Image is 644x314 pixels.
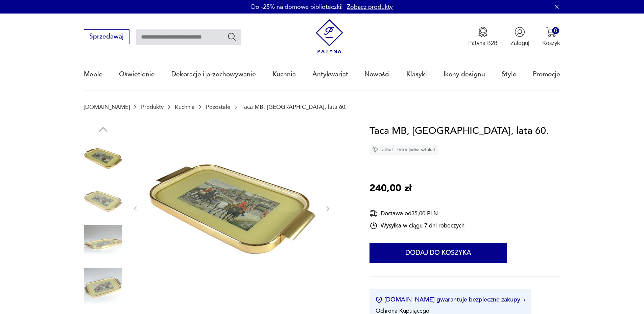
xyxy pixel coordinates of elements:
[369,123,549,139] h1: Taca MB, [GEOGRAPHIC_DATA], lata 60.
[147,123,316,293] img: Zdjęcie produktu Taca MB, Włochy, lata 60.
[533,59,560,90] a: Promocje
[227,32,237,42] button: Szukaj
[84,29,129,44] button: Sprzedawaj
[542,27,560,47] button: 0Koszyk
[347,3,393,11] a: Zobacz produkty
[510,27,529,47] button: Zaloguj
[84,59,103,90] a: Meble
[241,104,347,110] p: Taca MB, [GEOGRAPHIC_DATA], lata 60.
[369,243,507,263] button: Dodaj do koszyka
[468,27,498,47] button: Patyna B2B
[478,27,488,37] img: Ikona medalu
[369,181,411,196] p: 240,00 zł
[84,139,122,177] img: Zdjęcie produktu Taca MB, Włochy, lata 60.
[546,27,556,37] img: Ikona koszyka
[369,209,378,218] img: Ikona dostawy
[502,59,517,90] a: Style
[84,268,122,307] img: Zdjęcie produktu Taca MB, Włochy, lata 60.
[369,145,438,155] div: Unikat - tylko jedna sztuka!
[406,59,427,90] a: Klasyki
[552,27,559,34] div: 0
[119,59,155,90] a: Oświetlenie
[84,34,129,40] a: Sprzedawaj
[312,19,347,53] img: Patyna - sklep z meblami i dekoracjami vintage
[364,59,390,90] a: Nowości
[372,147,378,153] img: Ikona diamentu
[444,59,485,90] a: Ikony designu
[141,104,164,110] a: Produkty
[312,59,348,90] a: Antykwariat
[84,182,122,220] img: Zdjęcie produktu Taca MB, Włochy, lata 60.
[84,104,130,110] a: [DOMAIN_NAME]
[369,209,464,218] div: Dostawa od 35,00 PLN
[369,222,464,230] div: Wysyłka w ciągu 7 dni roboczych
[251,3,343,11] p: Do -25% na domowe biblioteczki!
[515,27,525,37] img: Ikonka użytkownika
[84,225,122,264] img: Zdjęcie produktu Taca MB, Włochy, lata 60.
[542,39,560,47] p: Koszyk
[468,27,498,47] a: Ikona medaluPatyna B2B
[175,104,195,110] a: Kuchnia
[206,104,230,110] a: Pozostałe
[468,39,498,47] p: Patyna B2B
[272,59,296,90] a: Kuchnia
[376,295,525,304] button: [DOMAIN_NAME] gwarantuje bezpieczne zakupy
[376,296,382,303] img: Ikona certyfikatu
[171,59,256,90] a: Dekoracje i przechowywanie
[523,298,525,301] img: Ikona strzałki w prawo
[510,39,529,47] p: Zaloguj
